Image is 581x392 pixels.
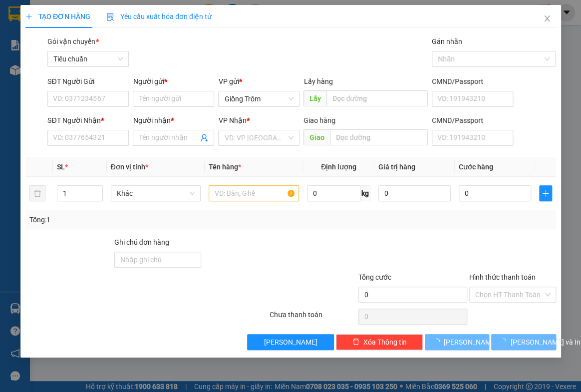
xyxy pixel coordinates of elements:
[25,13,32,20] span: plus
[360,185,370,201] span: kg
[433,338,444,345] span: loading
[133,76,214,87] div: Người gửi
[444,337,497,348] span: [PERSON_NAME]
[303,116,335,124] span: Giao hàng
[539,185,552,201] button: plus
[491,334,556,350] button: [PERSON_NAME] và In
[432,76,513,87] div: CMND/Passport
[540,189,551,197] span: plus
[29,185,45,201] button: delete
[358,273,391,281] span: Tổng cước
[106,13,114,21] img: icon
[209,163,241,171] span: Tên hàng
[303,129,330,145] span: Giao
[47,37,98,45] span: Gói vận chuyển
[303,77,332,85] span: Lấy hàng
[499,338,510,345] span: loading
[533,5,561,33] button: Close
[29,214,225,225] div: Tổng: 1
[326,90,428,106] input: Dọc đường
[330,129,428,145] input: Dọc đường
[218,76,299,87] div: VP gửi
[218,116,246,124] span: VP Nhận
[224,91,293,106] span: Giồng Trôm
[25,12,90,20] span: TẠO ĐƠN HÀNG
[378,185,451,201] input: 0
[459,163,493,171] span: Cước hàng
[47,115,129,126] div: SĐT Người Nhận
[378,163,415,171] span: Giá trị hàng
[321,163,356,171] span: Định lượng
[114,238,169,246] label: Ghi chú đơn hàng
[106,12,212,20] span: Yêu cầu xuất hóa đơn điện tử
[53,51,123,66] span: Tiêu chuẩn
[264,337,317,348] span: [PERSON_NAME]
[114,252,201,268] input: Ghi chú đơn hàng
[469,273,535,281] label: Hình thức thanh toán
[363,337,406,348] span: Xóa Thông tin
[110,163,148,171] span: Đơn vị tính
[425,334,489,350] button: [PERSON_NAME]
[303,90,326,106] span: Lấy
[510,337,580,348] span: [PERSON_NAME] và In
[47,76,129,87] div: SĐT Người Gửi
[247,334,334,350] button: [PERSON_NAME]
[200,134,208,142] span: user-add
[336,334,423,350] button: deleteXóa Thông tin
[57,163,65,171] span: SL
[432,115,513,126] div: CMND/Passport
[269,309,357,327] div: Chưa thanh toán
[352,338,359,346] span: delete
[543,14,551,22] span: close
[133,115,214,126] div: Người nhận
[432,37,462,45] label: Gán nhãn
[209,185,299,201] input: VD: Bàn, Ghế
[116,186,195,201] span: Khác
